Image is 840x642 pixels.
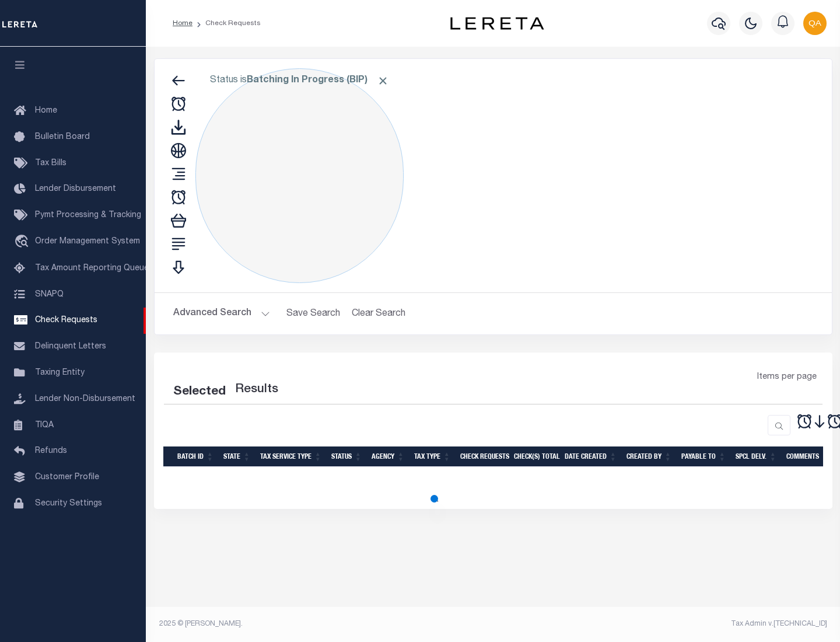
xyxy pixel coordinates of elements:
[219,446,256,467] th: State
[35,369,85,377] span: Taxing Entity
[409,446,456,467] th: Tax Type
[235,381,278,399] label: Results
[509,446,560,467] th: Check(s) Total
[35,343,106,351] span: Delinquent Letters
[256,446,327,467] th: Tax Service Type
[173,383,226,402] div: Selected
[279,302,347,325] button: Save Search
[192,18,261,29] li: Check Requests
[35,107,57,115] span: Home
[560,446,622,467] th: Date Created
[502,619,827,629] div: Tax Admin v.[TECHNICAL_ID]
[35,395,135,403] span: Lender Non-Disbursement
[450,17,544,30] img: logo-dark.svg
[35,264,149,273] span: Tax Amount Reporting Queue
[782,446,834,467] th: Comments
[173,446,219,467] th: Batch Id
[173,20,192,27] a: Home
[35,473,99,481] span: Customer Profile
[377,75,389,87] span: Click to Remove
[195,68,404,283] div: Click to Edit
[757,371,817,384] span: Items per page
[14,235,33,250] i: travel_explore
[173,302,270,325] button: Advanced Search
[35,159,66,168] span: Tax Bills
[622,446,677,467] th: Created By
[150,619,494,629] div: 2025 © [PERSON_NAME].
[803,12,827,35] img: svg+xml;base64,PHN2ZyB4bWxucz0iaHR0cDovL3d3dy53My5vcmcvMjAwMC9zdmciIHBvaW50ZXItZXZlbnRzPSJub25lIi...
[35,500,102,508] span: Security Settings
[247,76,389,85] b: Batching In Progress (BIP)
[35,185,116,193] span: Lender Disbursement
[35,421,54,429] span: TIQA
[327,446,367,467] th: Status
[367,446,409,467] th: Agency
[35,133,90,141] span: Bulletin Board
[35,211,141,219] span: Pymt Processing & Tracking
[35,238,140,246] span: Order Management System
[35,316,97,325] span: Check Requests
[677,446,731,467] th: Payable To
[731,446,782,467] th: Spcl Delv.
[35,290,64,298] span: SNAPQ
[35,447,67,455] span: Refunds
[347,302,411,325] button: Clear Search
[456,446,509,467] th: Check Requests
